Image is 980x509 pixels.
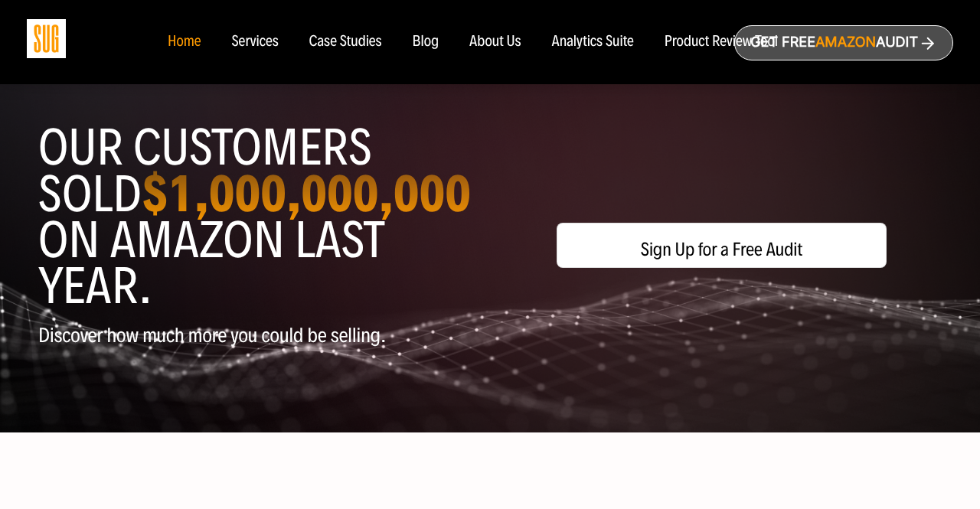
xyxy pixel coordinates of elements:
a: Get freeAmazonAudit [734,25,953,60]
h1: Our customers sold on Amazon last year. [38,125,479,309]
a: Blog [413,34,439,51]
span: Amazon [815,34,876,51]
a: Product Review Tool [665,34,778,51]
a: Analytics Suite [552,34,634,51]
a: Services [231,34,278,51]
a: About Us [469,34,521,51]
strong: $1,000,000,000 [142,162,471,225]
a: Home [168,34,201,51]
span: Sign Up for a Free Audit [573,239,871,261]
a: Case Studies [309,34,382,51]
p: Discover how much more you could be selling. [38,325,479,347]
img: Sug [27,19,66,58]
